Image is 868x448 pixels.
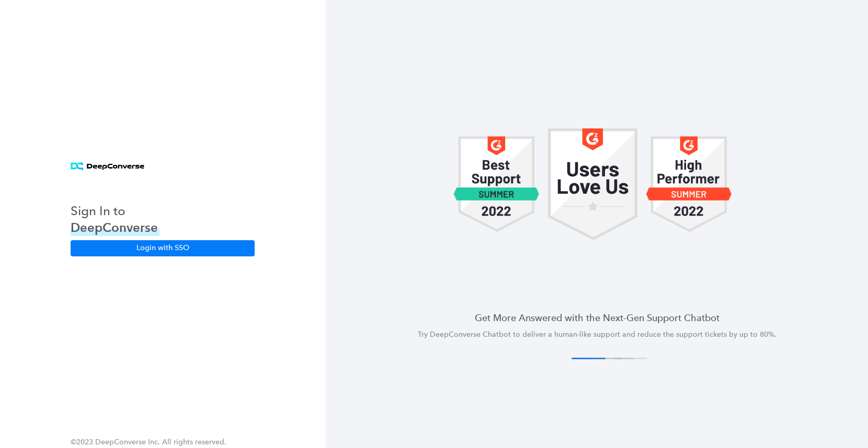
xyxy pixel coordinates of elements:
span: ©2023 DeepConverse Inc. All rights reserved. [71,438,226,446]
button: 3 [601,358,635,359]
button: 1 [572,358,606,359]
h3: Sign In to [71,203,159,219]
img: horizontal logo [71,162,144,171]
span: Try DeepConverse Chatbot to deliver a human-like support and reduce the support tickets by up to ... [418,330,776,339]
button: Login with SSO [71,240,255,256]
h3: DeepConverse [71,219,159,236]
img: carousel 1 [548,128,637,241]
button: 4 [613,358,647,359]
h4: Get More Answered with the Next-Gen Support Chatbot [351,311,843,324]
img: carousel 1 [453,128,540,241]
button: 2 [588,358,622,359]
img: carousel 1 [646,128,732,241]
